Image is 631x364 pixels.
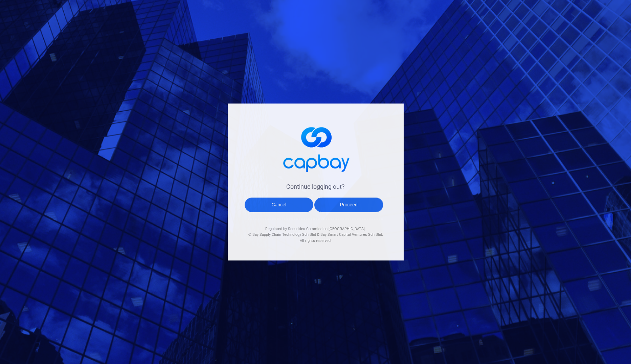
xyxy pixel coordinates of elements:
[314,198,383,212] button: Proceed
[248,183,383,191] h4: Continue logging out?
[248,232,316,237] span: © Bay Supply Chain Technology Sdn Bhd
[278,120,353,176] img: logo
[248,219,383,244] div: Regulated by Securities Commission [GEOGRAPHIC_DATA]. & All rights reserved.
[245,198,314,212] button: Cancel
[320,232,383,237] span: Bay Smart Capital Ventures Sdn Bhd.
